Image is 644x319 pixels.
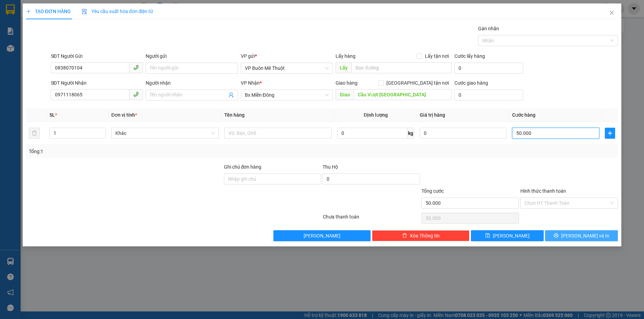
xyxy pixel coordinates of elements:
[336,53,355,59] span: Lấy hàng
[245,63,329,73] span: VP Buôn Mê Thuột
[609,10,614,15] span: close
[407,128,414,139] span: kg
[82,9,87,14] img: icon
[133,65,139,70] span: phone
[111,112,137,118] span: Đơn vị tính
[493,232,530,240] span: [PERSON_NAME]
[336,80,358,86] span: Giao hàng
[554,233,558,238] span: printer
[49,112,55,118] span: SL
[228,92,234,98] span: user-add
[323,164,338,170] span: Thu Hộ
[146,79,238,87] div: Người nhận
[336,62,351,73] span: Lấy
[454,63,523,74] input: Cước lấy hàng
[602,3,621,23] button: Close
[605,128,615,139] button: plus
[29,128,40,139] button: delete
[224,128,332,139] input: VD: Bàn, Ghế
[26,9,71,14] span: TẠO ĐƠN HÀNG
[605,130,615,136] span: plus
[421,188,444,194] span: Tổng cước
[336,89,354,100] span: Giao
[304,232,340,240] span: [PERSON_NAME]
[402,233,407,238] span: delete
[454,89,523,100] input: Cước giao hàng
[512,112,535,118] span: Cước hàng
[478,26,499,31] label: Gán nhãn
[273,230,371,241] button: [PERSON_NAME]
[561,232,609,240] span: [PERSON_NAME] và In
[241,52,333,60] div: VP gửi
[485,233,490,238] span: save
[146,52,238,60] div: Người gửi
[545,230,618,241] button: printer[PERSON_NAME] và In
[241,80,260,86] span: VP Nhận
[322,213,421,225] div: Chưa thanh toán
[26,9,31,14] span: plus
[420,112,445,118] span: Giá trị hàng
[410,232,440,240] span: Xóa Thông tin
[384,79,452,87] span: [GEOGRAPHIC_DATA] tận nơi
[51,52,143,60] div: SĐT Người Gửi
[471,230,544,241] button: save[PERSON_NAME]
[115,128,215,138] span: Khác
[520,188,566,194] label: Hình thức thanh toán
[351,62,452,73] input: Dọc đường
[51,79,143,87] div: SĐT Người Nhận
[133,92,139,97] span: phone
[454,53,485,59] label: Cước lấy hàng
[82,9,154,14] span: Yêu cầu xuất hóa đơn điện tử
[245,90,329,100] span: Bx Miền Đông
[364,112,388,118] span: Định lượng
[372,230,470,241] button: deleteXóa Thông tin
[29,148,249,155] div: Tổng: 1
[420,128,507,139] input: 0
[224,173,321,184] input: Ghi chú đơn hàng
[224,164,262,170] label: Ghi chú đơn hàng
[224,112,245,118] span: Tên hàng
[354,89,452,100] input: Dọc đường
[454,80,488,86] label: Cước giao hàng
[422,52,452,60] span: Lấy tận nơi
